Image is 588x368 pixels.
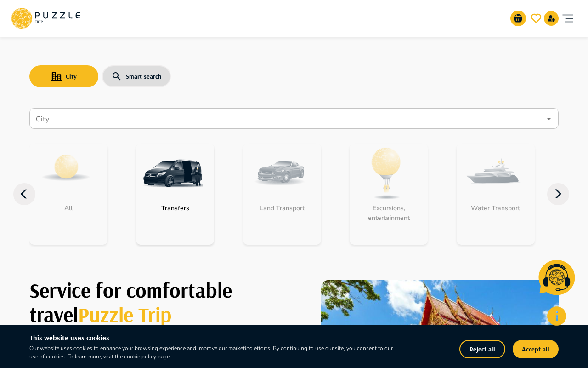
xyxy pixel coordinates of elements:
[29,278,300,326] h1: Create your perfect trip with Puzzle Trip.
[29,344,400,361] p: Our website uses cookies to enhance your browsing experience and improve our marketing efforts. B...
[243,144,321,245] div: category-landing_transport
[350,144,428,245] div: category-activity
[544,11,559,26] button: signup
[29,65,98,87] button: search-with-city
[143,144,203,203] img: GetTransfer
[528,11,544,26] button: go-to-wishlist-submit-butto
[157,203,194,213] p: Transfers
[543,112,555,125] button: Open
[29,332,400,344] h6: This website uses cookies
[102,65,171,87] button: search-with-elastic-search
[78,301,172,327] span: Puzzle Trip
[513,340,559,358] button: Accept all
[136,144,214,245] div: category-get_transfer
[457,144,535,245] div: category-water_transport
[459,340,505,358] button: Reject all
[29,144,107,245] div: category-all
[510,11,526,26] button: go-to-basket-submit-button
[559,4,577,33] button: account of current user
